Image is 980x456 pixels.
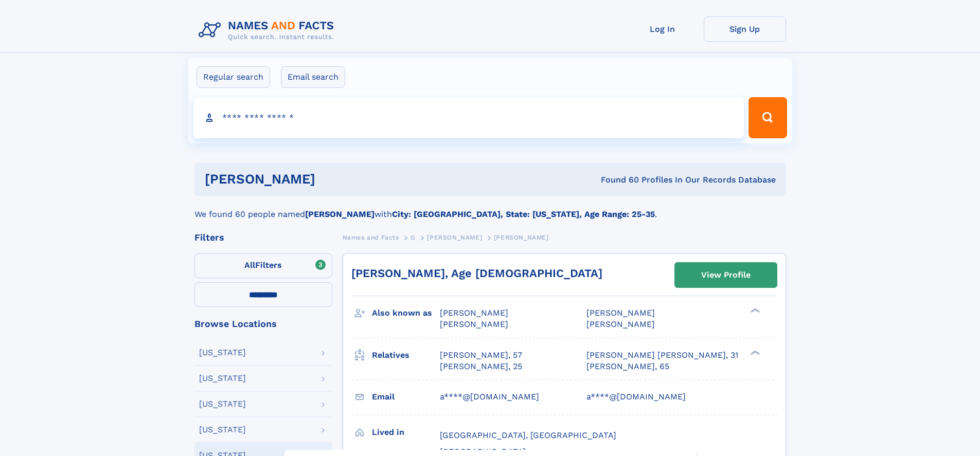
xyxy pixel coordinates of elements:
b: [PERSON_NAME] [305,209,375,219]
a: [PERSON_NAME] [PERSON_NAME], 31 [586,350,738,361]
a: [PERSON_NAME], 65 [586,361,669,372]
div: Browse Locations [194,319,332,329]
span: [PERSON_NAME] [494,234,549,241]
div: Found 60 Profiles In Our Records Database [458,174,776,186]
div: [US_STATE] [199,349,246,357]
div: [US_STATE] [199,426,246,434]
a: G [411,231,416,244]
h1: [PERSON_NAME] [205,173,458,186]
span: G [411,234,416,241]
a: [PERSON_NAME] [427,231,482,244]
a: Log In [621,16,704,42]
div: ❯ [748,349,760,356]
label: Email search [281,66,345,88]
div: We found 60 people named with . [194,196,786,221]
a: View Profile [675,263,777,287]
input: search input [193,97,744,138]
h3: Relatives [372,346,440,364]
a: [PERSON_NAME], 25 [440,361,522,372]
h3: Lived in [372,424,440,441]
label: Filters [194,253,332,278]
div: [US_STATE] [199,400,246,408]
b: City: [GEOGRAPHIC_DATA], State: [US_STATE], Age Range: 25-35 [392,209,655,219]
span: [PERSON_NAME] [586,319,655,329]
a: [PERSON_NAME], Age [DEMOGRAPHIC_DATA] [351,267,602,280]
span: [PERSON_NAME] [440,319,508,329]
h3: Also known as [372,304,440,322]
div: ❯ [748,307,760,314]
span: [PERSON_NAME] [427,234,482,241]
span: All [244,260,255,270]
span: [PERSON_NAME] [440,308,508,318]
img: Logo Names and Facts [194,16,343,44]
div: Filters [194,233,332,242]
a: [PERSON_NAME], 57 [440,350,522,361]
span: [PERSON_NAME] [586,308,655,318]
h3: Email [372,388,440,406]
a: Names and Facts [343,231,399,244]
div: [US_STATE] [199,374,246,382]
label: Regular search [197,66,270,88]
span: [GEOGRAPHIC_DATA], [GEOGRAPHIC_DATA] [440,430,616,440]
a: Sign Up [704,16,786,42]
div: View Profile [701,263,751,287]
button: Search Button [749,97,787,138]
